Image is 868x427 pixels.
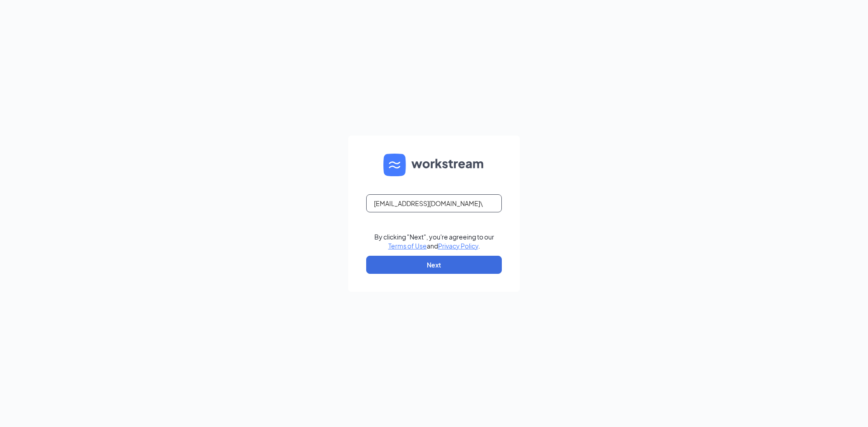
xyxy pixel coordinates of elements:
input: Email [366,194,502,212]
button: Next [366,256,502,274]
div: By clicking "Next", you're agreeing to our and . [374,232,494,250]
a: Terms of Use [388,242,427,250]
img: WS logo and Workstream text [383,154,485,176]
a: Privacy Policy [438,242,478,250]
